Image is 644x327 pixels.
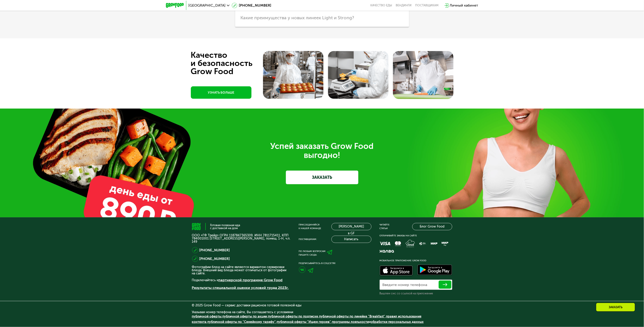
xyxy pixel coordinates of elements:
span: Какие преимущества у новых линеек Light и Strong? [241,15,354,20]
div: поставщикам [415,4,439,7]
div: Оплачивайте заказы на сайте [380,234,452,237]
a: [PHONE_NUMBER] [199,247,230,253]
a: партнерской программе Grow Food [218,278,283,282]
a: Блог Grow Food [412,223,452,230]
div: Поставщикам: [299,237,317,241]
p: Фотографии блюд на сайте являются вариантом сервировки блюда. Внешний вид блюда может отличаться ... [192,266,291,275]
a: публичной оферты по акции [223,315,267,318]
span: , , , , , , , и [192,315,424,324]
div: Вышлем смс со ссылкой на приложение [380,292,452,295]
span: [GEOGRAPHIC_DATA] [189,4,226,7]
label: Введите номер телефона [383,283,427,286]
button: Написать [331,236,371,243]
div: Личный кабинет [450,3,478,8]
div: © 2025 Grow Food — сервис доставки рационов готовой полезной еды [192,304,452,307]
div: Готовая полезная еда с доставкой на дом [210,224,240,230]
a: публичной оферты по "Семейному тарифу" [208,320,276,324]
a: [PERSON_NAME] в GF [331,223,371,230]
div: Указывая номер телефона на сайте, Вы соглашаетесь с условиями [192,311,452,327]
a: [PHONE_NUMBER] [199,256,230,262]
p: Подключайтесь к [192,277,291,283]
a: публичной оферты по линейке "Breakfast" [319,315,385,318]
div: Мобильное приложение Grow Food [380,259,452,262]
a: Качество еды [371,4,392,7]
div: Успей заказать Grow Food выгодно! [195,142,449,160]
a: публичной оферты по подписке [268,315,318,318]
a: УЗНАТЬ БОЛЬШЕ [191,86,251,99]
a: публичной оферты [192,315,222,318]
div: Заказать [596,303,635,312]
a: публичной оферты "Ищем героев" [277,320,331,324]
div: Качество и безопасность Grow Food [191,51,269,75]
div: Присоединяйся к нашей команде [299,223,321,230]
img: Доступно в Google Play [416,264,453,277]
div: По любым вопросам пишите сюда: [299,249,326,257]
div: Подписывайтесь в соцсетях [299,262,371,265]
a: Вендинги [396,4,412,7]
a: программы лояльности [332,320,369,324]
a: [PHONE_NUMBER] [232,3,271,8]
a: обработки персональных данных [371,320,424,324]
p: ООО «ГФ Трейд» ОГРН 1187847365309, ИНН 7811715411, КПП 784001001 [STREET_ADDRESS][PERSON_NAME], п... [192,234,291,243]
div: Читайте статьи [380,223,390,230]
a: ЗАКАЗАТЬ [286,171,358,184]
a: Результаты специальной оценки условий труда 2023г. [192,286,289,290]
